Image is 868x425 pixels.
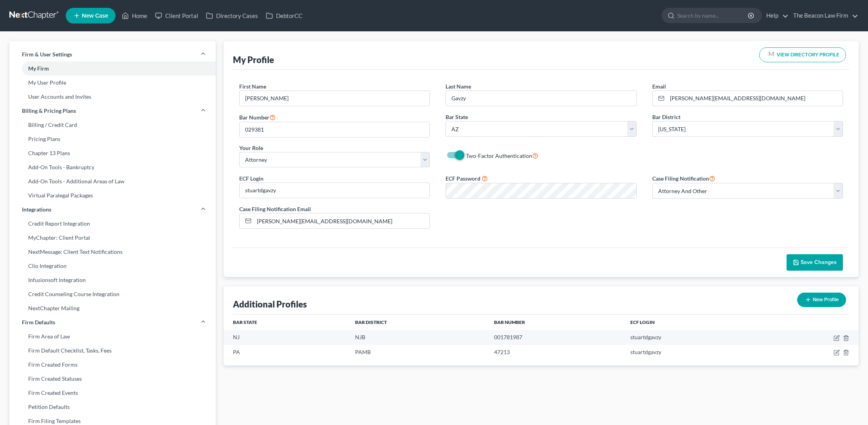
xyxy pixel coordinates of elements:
a: Firm Default Checklist, Tasks, Fees [9,344,216,358]
span: Firm & User Settings [22,51,72,58]
span: Integrations [22,206,51,213]
a: Firm & User Settings [9,47,216,61]
a: Billing / Credit Card [9,118,216,132]
a: Billing & Pricing Plans [9,104,216,118]
div: My Profile [233,54,274,65]
button: VIEW DIRECTORY PROFILE [759,47,846,62]
a: Add-On Tools - Additional Areas of Law [9,174,216,188]
span: Last Name [446,83,471,90]
a: Infusionsoft Integration [9,273,216,287]
a: Firm Created Statuses [9,372,216,386]
a: Firm Created Events [9,386,216,400]
label: Case Filing Notification Email [239,205,311,213]
span: VIEW DIRECTORY PROFILE [777,52,839,58]
td: NJB [349,330,487,345]
span: Save Changes [801,259,837,266]
a: NextMessage: Client Text Notifications [9,245,216,259]
td: NJ [224,330,349,345]
div: Additional Profiles [233,298,307,310]
a: Credit Report Integration [9,217,216,231]
a: Pricing Plans [9,132,216,146]
span: Your Role [239,145,263,151]
span: First Name [239,83,266,90]
span: Email [652,83,666,90]
td: stuartdgavzy [624,330,760,345]
a: My User Profile [9,76,216,90]
a: Virtual Paralegal Packages [9,188,216,203]
a: Credit Counseling Course Integration [9,287,216,301]
a: The Beacon Law Firm [789,9,858,23]
a: Integrations [9,203,216,217]
span: Billing & Pricing Plans [22,107,76,115]
th: Bar Number [488,315,624,330]
label: Bar State [446,113,468,121]
td: PAMB [349,345,487,359]
button: Save Changes [787,254,843,271]
label: Case Filing Notification [652,174,715,183]
input: Enter email... [667,91,843,106]
button: New Profile [797,293,846,307]
a: NextChapter Mailing [9,301,216,315]
label: ECF Password [446,174,480,183]
span: Two-Factor Authentication [466,152,532,159]
span: New Case [82,13,108,19]
input: Search by name... [677,8,749,23]
a: Home [118,9,151,23]
span: Firm Defaults [22,318,55,326]
label: Bar District [652,113,680,121]
a: MyChapter: Client Portal [9,231,216,245]
input: Enter first name... [240,91,429,106]
a: Client Portal [151,9,202,23]
a: Help [762,9,789,23]
a: DebtorCC [262,9,306,23]
td: stuartdgavzy [624,345,760,359]
a: Firm Area of Law [9,329,216,344]
th: Bar District [349,315,487,330]
label: ECF Login [239,174,263,183]
input: Enter ecf login... [240,183,429,198]
td: 47213 [488,345,624,359]
a: Add-On Tools - Bankruptcy [9,160,216,174]
a: My Firm [9,61,216,76]
th: ECF Login [624,315,760,330]
label: Bar Number [239,112,276,122]
td: PA [224,345,349,359]
a: User Accounts and Invites [9,90,216,104]
a: Chapter 13 Plans [9,146,216,160]
input: Enter last name... [446,91,636,106]
input: # [240,122,429,137]
input: Enter notification email.. [254,213,429,228]
a: Clio Integration [9,259,216,273]
td: 001781987 [488,330,624,345]
th: Bar State [224,315,349,330]
a: Firm Defaults [9,315,216,329]
img: modern-attorney-logo-488310dd42d0e56951fffe13e3ed90e038bc441dd813d23dff0c9337a977f38e.png [766,49,777,60]
a: Firm Created Forms [9,358,216,372]
a: Petition Defaults [9,400,216,414]
a: Directory Cases [202,9,262,23]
